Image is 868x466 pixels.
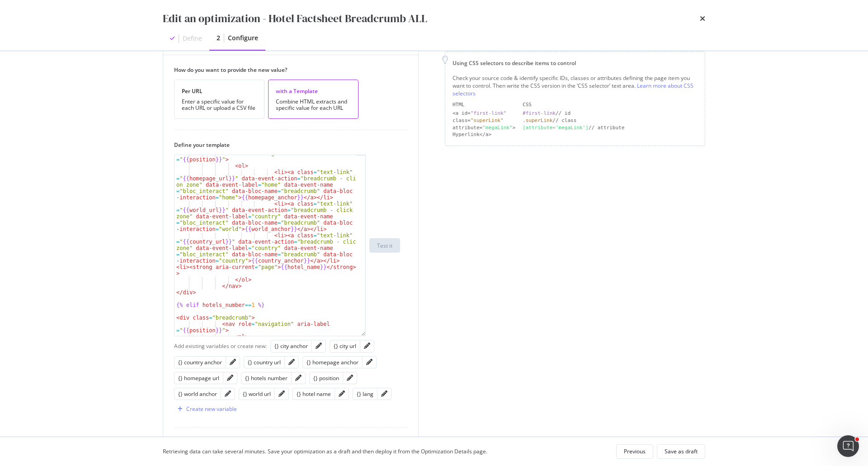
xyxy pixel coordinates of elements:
[453,82,693,97] a: Learn more about CSS selectors
[453,59,698,67] div: Using CSS selectors to describe items to control
[297,390,331,398] div: {} hotel name
[288,359,295,365] div: pencil
[523,110,698,117] div: // id
[183,34,202,43] div: Define
[313,372,339,383] button: {} position
[665,447,698,455] div: Save as draft
[657,444,705,459] button: Save as draft
[227,375,233,381] div: pencil
[178,388,217,399] button: {} world anchor
[225,391,231,397] div: pencil
[453,101,515,108] div: HTML
[174,141,400,149] label: Define your template
[624,447,646,455] div: Previous
[230,359,236,365] div: pencil
[357,388,373,399] button: {} lang
[243,388,271,399] button: {} world url
[178,358,222,366] div: {} country anchor
[453,131,515,138] div: Hyperlink</a>
[274,342,308,350] div: {} city anchor
[163,11,427,26] div: Edit an optimization - Hotel Factsheet Breadcrumb ALL
[278,391,285,397] div: pencil
[482,125,512,131] div: "megaLink"
[523,101,698,108] div: CSS
[178,374,219,382] div: {} homepage url
[245,372,288,383] button: {} hotels number
[377,242,392,249] div: Test it
[307,357,359,367] button: {} homepage anchor
[334,342,356,350] div: {} city url
[453,74,698,97] div: Check your source code & identify specific IDs, classes or attributes defining the page item you ...
[274,341,308,352] button: {} city anchor
[453,117,515,124] div: class=
[178,390,217,398] div: {} world anchor
[347,375,353,381] div: pencil
[248,358,281,366] div: {} country url
[178,372,219,383] button: {} homepage url
[316,343,322,349] div: pencil
[182,99,257,111] div: Enter a specific value for each URL or upload a CSV file
[453,110,515,117] div: <a id=
[364,343,370,349] div: pencil
[523,124,698,132] div: // attribute
[228,33,258,42] div: Configure
[471,110,506,116] div: "first-link"
[837,435,859,457] iframe: Intercom live chat
[186,405,237,413] div: Create new variable
[616,444,653,459] button: Previous
[339,391,345,397] div: pencil
[178,357,222,367] button: {} country anchor
[381,391,387,397] div: pencil
[182,87,257,95] div: Per URL
[174,342,267,350] div: Add existing variables or create new:
[276,87,351,95] div: with a Template
[174,402,237,416] button: Create new variable
[174,66,400,74] label: How do you want to provide the new value?
[369,238,400,253] button: Test it
[334,341,356,352] button: {} city url
[243,390,271,398] div: {} world url
[453,124,515,132] div: attribute= >
[366,359,373,365] div: pencil
[523,110,556,116] div: #first-link
[307,358,359,366] div: {} homepage anchor
[523,117,698,124] div: // class
[313,374,339,382] div: {} position
[357,390,373,398] div: {} lang
[217,33,220,42] div: 2
[276,99,351,111] div: Combine HTML extracts and specific value for each URL
[248,357,281,367] button: {} country url
[523,125,589,131] div: [attribute='megaLink']
[245,374,288,382] div: {} hotels number
[295,375,302,381] div: pencil
[163,447,487,455] div: Retrieving data can take several minutes. Save your optimization as a draft and then deploy it fr...
[471,118,504,123] div: "superLink"
[523,118,552,123] div: .superLink
[700,11,705,26] div: times
[297,388,331,399] button: {} hotel name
